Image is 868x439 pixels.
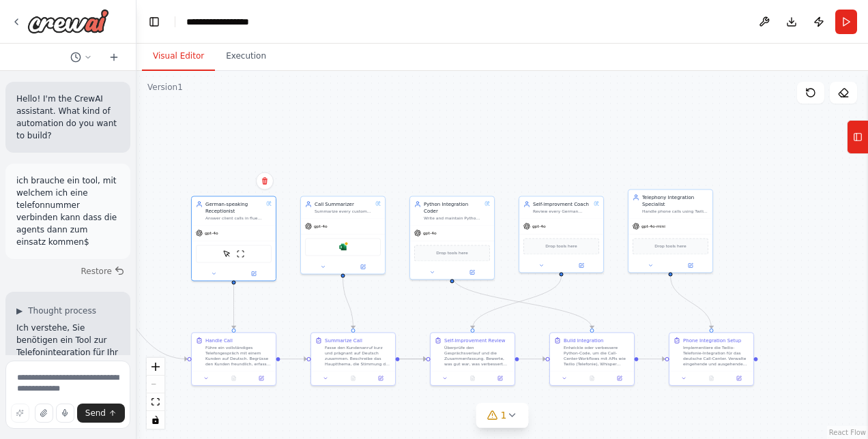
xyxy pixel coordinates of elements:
[533,200,591,207] div: Self-improvment Coach
[683,345,749,367] div: Implementiere die Twilio-Telefonie-Integration für das deutsche Call-Center. Verwalte eingehende ...
[145,12,164,31] button: Hide left sidebar
[237,249,245,258] img: ScrapeWebsiteTool
[325,337,362,344] div: Summarize Call
[56,404,74,423] button: Click to speak your automation idea
[436,249,467,256] span: Drop tools here
[458,374,487,382] button: No output available
[519,356,546,363] g: Edge from f3c4ea46-bfd3-4114-a5bf-26bcd48b0a7e to 2893be1a-fb8c-459f-9c88-b020b769f836
[469,276,565,329] g: Edge from 502609aa-03c6-421a-a090-af37188117f0 to f3c4ea46-bfd3-4114-a5bf-26bcd48b0a7e
[205,215,263,221] div: Answer client calls in fluent humanized German. Understand what the consumer wants, respond polit...
[16,175,119,248] p: ich brauche ein tool, mit welchem ich eine telefonnummer verbinden kann dass die agents dann zum ...
[727,374,751,382] button: Open in side panel
[409,196,495,279] div: Python Integration CoderWrite and maintain Python integration code that connects the AI Call Cent...
[340,277,357,329] g: Edge from a9341284-2820-4d0e-82c7-ee902a1f9fc2 to 404c2b0d-f178-41e9-b4b2-aa10e5ad21fc
[35,404,53,423] button: Upload files
[147,358,164,429] div: React Flow controls
[564,345,630,367] div: Entwickle oder verbessere Python-Code, um die Call-Center-Workflows mit APIs wie Twilio (Telefoni...
[205,230,218,236] span: gpt-4o
[424,200,482,214] div: Python Integration Coder
[77,404,125,423] button: Send
[642,194,708,207] div: Telephony Integration Specialist
[147,411,164,429] button: toggle interactivity
[608,374,631,382] button: Open in side panel
[85,408,106,419] span: Send
[667,276,715,329] g: Edge from 39d23269-3b22-4775-bdc9-828562f0a66e to ca2d5637-0094-42f2-be19-aabe48874717
[142,42,215,71] button: Visual Editor
[344,262,383,271] button: Open in side panel
[669,332,754,385] div: Phone Integration SetupImplementiere die Twilio-Telefonie-Integration für das deutsche Call-Cente...
[205,337,233,344] div: Handle Call
[444,337,506,344] div: Self-Improvement Review
[250,374,273,382] button: Open in side panel
[314,224,328,229] span: gpt-4o
[519,196,604,273] div: Self-improvment CoachReview every German costumer conversation and identify how the AI crew can c...
[449,276,596,329] g: Edge from 934b9be7-9ab9-491b-a74c-a27a5fdce80d to 2893be1a-fb8c-459f-9c88-b020b769f836
[219,374,248,382] button: No output available
[325,345,391,367] div: Fasse den Kundenanruf kurz und prägnant auf Deutsch zusammen. Beschreibe das Hauptthema, die Stim...
[223,249,231,258] img: ScrapeElementFromWebsiteTool
[315,209,373,214] div: Summarize every customer call in clear, concise German. Capture the topic. tone and key next step...
[16,305,23,316] span: ▶
[191,332,276,385] div: Handle CallFühre ein vollständiges Telefongespräch mit einem Kunden auf Deutsch. Begrüsse den Kun...
[75,262,130,281] button: Restore
[256,172,274,190] button: Delete node
[235,269,274,277] button: Open in side panel
[186,15,249,29] nav: breadcrumb
[103,49,125,65] button: Start a new chat
[641,224,665,229] span: gpt-4o-mini
[444,345,510,367] div: Überprüfe den Gesprächsverlauf und die Zusammenfassung. Bewerte, was gut war, was verbessert werd...
[191,196,276,281] div: German-speaking ReceptionistAnswer client calls in fluent humanized German. Understand what the c...
[424,215,482,221] div: Write and maintain Python integration code that connects the AI Call Center with APIs such as Twi...
[430,332,515,385] div: Self-Improvement ReviewÜberprüfe den Gesprächsverlauf und die Zusammenfassung. Bewerte, was gut w...
[562,261,601,269] button: Open in side panel
[338,374,367,382] button: No output available
[476,403,529,428] button: 1
[300,196,386,274] div: Call SummarizerSummarize every customer call in clear, concise German. Capture the topic. tone an...
[545,243,577,249] span: Drop tools here
[16,322,119,432] p: Ich verstehe, Sie benötigen ein Tool zur Telefonintegration für Ihr Call-Center-Automation! Lasse...
[577,374,606,382] button: No output available
[215,42,277,71] button: Execution
[147,393,164,411] button: fit view
[400,356,426,363] g: Edge from 404c2b0d-f178-41e9-b4b2-aa10e5ad21fc to f3c4ea46-bfd3-4114-a5bf-26bcd48b0a7e
[315,200,373,207] div: Call Summarizer
[16,305,96,316] button: ▶Thought process
[280,356,307,363] g: Edge from 768353ee-8b5b-4f39-a99a-17c4dfe6dbea to 404c2b0d-f178-41e9-b4b2-aa10e5ad21fc
[205,200,263,214] div: German-speaking Receptionist
[671,261,710,269] button: Open in side panel
[453,268,492,276] button: Open in side panel
[628,189,713,273] div: Telephony Integration SpecialistHandle phone calls using Twilio API - make outbound calls, receiv...
[339,243,347,251] img: Microsoft excel
[205,345,272,367] div: Führe ein vollständiges Telefongespräch mit einem Kunden auf Deutsch. Begrüsse den Kunden freundl...
[533,209,591,214] div: Review every German costumer conversation and identify how the AI crew can communicate more clear...
[16,93,119,142] p: Hello! I'm the CrewAI assistant. What kind of automation do you want to build?
[28,305,96,316] span: Thought process
[310,332,396,385] div: Summarize CallFasse den Kundenanruf kurz und prägnant auf Deutsch zusammen. Beschreibe das Hauptt...
[639,356,665,363] g: Edge from 2893be1a-fb8c-459f-9c88-b020b769f836 to ca2d5637-0094-42f2-be19-aabe48874717
[683,337,741,344] div: Phone Integration Setup
[501,408,507,422] span: 1
[65,49,98,65] button: Switch to previous chat
[642,209,708,214] div: Handle phone calls using Twilio API - make outbound calls, receive call status, and manage call w...
[11,404,29,423] button: Improve this prompt
[549,332,635,385] div: Build IntegrationEntwickle oder verbessere Python-Code, um die Call-Center-Workflows mit APIs wie...
[147,358,164,376] button: zoom in
[369,374,392,382] button: Open in side panel
[654,243,686,249] span: Drop tools here
[27,9,109,33] img: Logo
[829,429,866,436] a: React Flow attribution
[564,337,603,344] div: Build Integration
[423,230,437,236] span: gpt-4o
[697,374,725,382] button: No output available
[532,224,546,229] span: gpt-4o
[231,284,237,329] g: Edge from 05eb0b4c-c7d4-4ce7-9175-6a450ab4aa61 to 768353ee-8b5b-4f39-a99a-17c4dfe6dbea
[489,374,512,382] button: Open in side panel
[147,82,183,93] div: Version 1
